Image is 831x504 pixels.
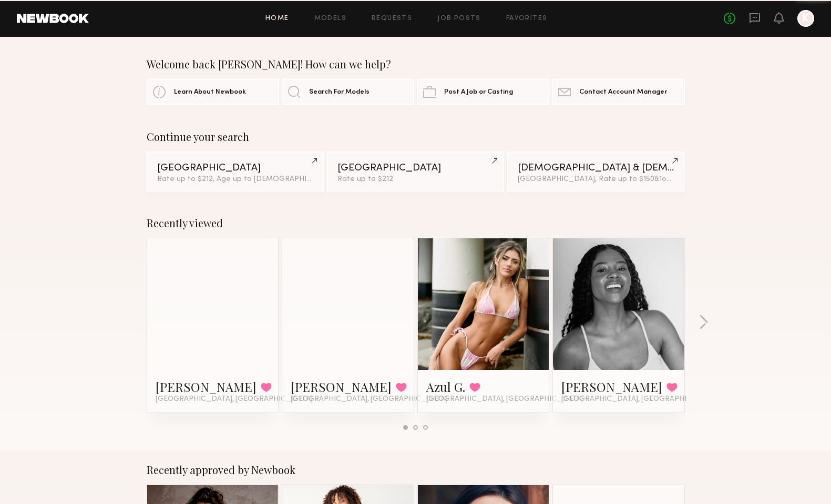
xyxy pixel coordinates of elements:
[147,463,685,476] div: Recently approved by Newbook
[426,395,583,404] span: [GEOGRAPHIC_DATA], [GEOGRAPHIC_DATA]
[314,15,346,22] a: Models
[426,378,465,395] a: Azul G.
[147,130,685,143] div: Continue your search
[437,15,481,22] a: Job Posts
[147,79,279,105] a: Learn About Newbook
[147,58,685,70] div: Welcome back [PERSON_NAME]! How can we help?
[337,176,494,183] div: Rate up to $212
[156,395,312,404] span: [GEOGRAPHIC_DATA], [GEOGRAPHIC_DATA]
[797,10,814,27] a: K
[265,15,289,22] a: Home
[327,152,504,191] a: [GEOGRAPHIC_DATA]Rate up to $212
[157,163,313,173] div: [GEOGRAPHIC_DATA]
[579,89,667,96] span: Contact Account Manager
[309,89,370,96] span: Search For Models
[291,395,447,404] span: [GEOGRAPHIC_DATA], [GEOGRAPHIC_DATA]
[147,217,685,229] div: Recently viewed
[157,176,313,183] div: Rate up to $212, Age up to [DEMOGRAPHIC_DATA].
[156,378,257,395] a: [PERSON_NAME]
[372,15,412,22] a: Requests
[174,89,246,96] span: Learn About Newbook
[506,15,548,22] a: Favorites
[507,152,684,191] a: [DEMOGRAPHIC_DATA] & [DEMOGRAPHIC_DATA] Models[GEOGRAPHIC_DATA], Rate up to $150&1other filter
[561,395,718,404] span: [GEOGRAPHIC_DATA], [GEOGRAPHIC_DATA]
[518,163,674,173] div: [DEMOGRAPHIC_DATA] & [DEMOGRAPHIC_DATA] Models
[518,176,674,183] div: [GEOGRAPHIC_DATA], Rate up to $150
[147,152,324,191] a: [GEOGRAPHIC_DATA]Rate up to $212, Age up to [DEMOGRAPHIC_DATA].
[337,163,494,173] div: [GEOGRAPHIC_DATA]
[444,89,513,96] span: Post A Job or Casting
[282,79,414,105] a: Search For Models
[291,378,392,395] a: [PERSON_NAME]
[654,176,700,183] span: & 1 other filter
[552,79,684,105] a: Contact Account Manager
[561,378,662,395] a: [PERSON_NAME]
[417,79,549,105] a: Post A Job or Casting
